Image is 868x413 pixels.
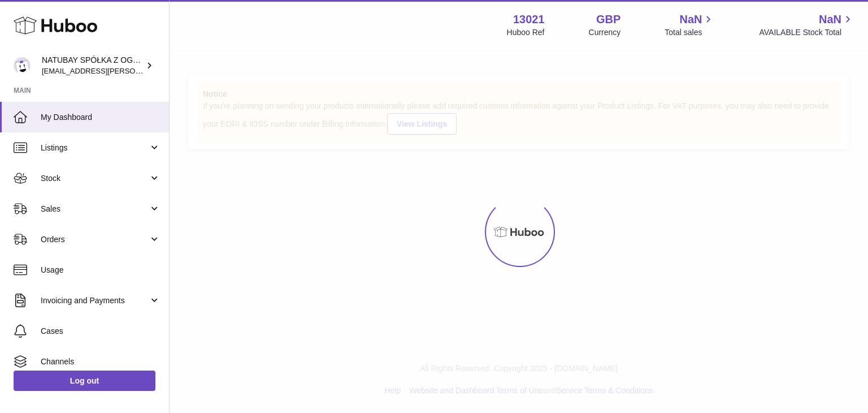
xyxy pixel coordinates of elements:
a: NaN AVAILABLE Stock Total [759,12,854,38]
span: Listings [41,143,149,153]
span: Invoicing and Payments [41,295,149,306]
span: AVAILABLE Stock Total [759,27,854,38]
strong: 13021 [513,12,545,27]
strong: GBP [596,12,620,27]
span: My Dashboard [41,112,160,123]
span: Total sales [665,27,715,38]
span: Stock [41,173,149,184]
span: Orders [41,234,149,245]
span: [EMAIL_ADDRESS][PERSON_NAME][DOMAIN_NAME] [42,66,227,75]
img: kacper.antkowski@natubay.pl [14,57,31,74]
a: Log out [14,371,155,391]
span: Sales [41,204,149,214]
div: NATUBAY SPÓŁKA Z OGRANICZONĄ ODPOWIEDZIALNOŚCIĄ [42,55,144,76]
div: Huboo Ref [507,27,545,38]
div: Currency [589,27,621,38]
span: Usage [41,265,160,276]
span: Cases [41,326,160,337]
span: NaN [819,12,841,27]
a: NaN Total sales [665,12,715,38]
span: NaN [679,12,702,27]
span: Channels [41,356,160,367]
